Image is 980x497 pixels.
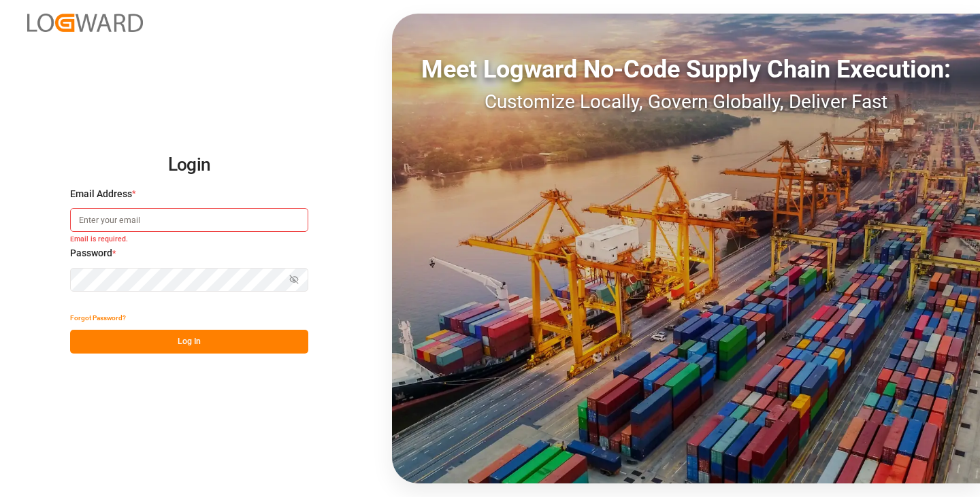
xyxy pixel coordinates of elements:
button: Log In [70,330,308,354]
div: Customize Locally, Govern Globally, Deliver Fast [392,88,980,116]
span: Password [70,246,112,260]
input: Enter your email [70,208,308,232]
button: Forgot Password? [70,306,126,330]
h2: Login [70,143,308,187]
small: Email is required. [70,235,308,247]
span: Email Address [70,187,132,201]
img: Logward_new_orange.png [27,14,143,32]
div: Meet Logward No-Code Supply Chain Execution: [392,51,980,88]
